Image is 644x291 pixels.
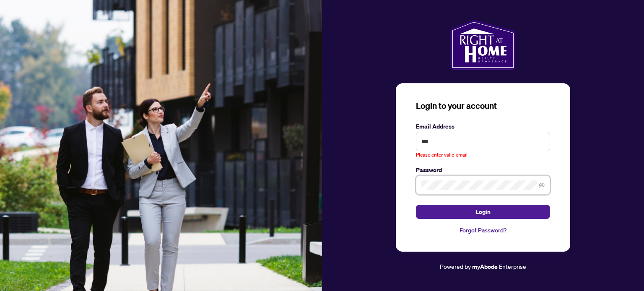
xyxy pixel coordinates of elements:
[499,263,526,270] span: Enterprise
[539,182,545,188] span: eye-invisible
[416,100,550,112] h3: Login to your account
[472,262,498,271] a: myAbode
[416,151,467,159] span: Please enter valid email
[440,263,471,270] span: Powered by
[450,20,515,70] img: ma-logo
[416,122,550,131] label: Email Address
[475,205,491,219] span: Login
[416,226,550,235] a: Forgot Password?
[416,165,550,175] label: Password
[416,205,550,219] button: Login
